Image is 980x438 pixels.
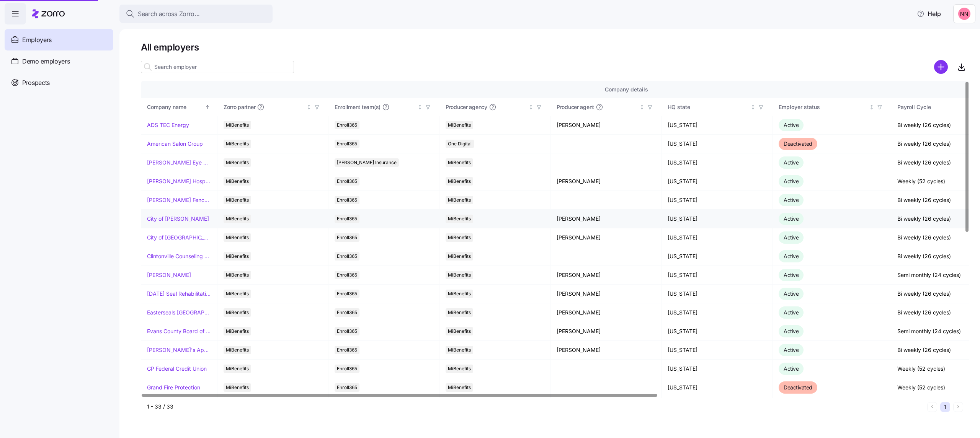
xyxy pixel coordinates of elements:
span: One Digital [448,140,472,148]
th: Employer statusNot sorted [773,98,891,116]
span: Producer agency [446,103,487,111]
span: Active [784,309,799,316]
button: Search across Zorro... [119,5,273,23]
span: Enroll365 [337,365,357,373]
span: Enroll365 [337,308,357,317]
span: Active [784,290,799,297]
div: Company name [147,103,204,111]
div: HQ state [668,103,749,111]
span: Enroll365 [337,177,357,186]
div: Sorted ascending [205,104,210,110]
td: [US_STATE] [661,116,773,135]
span: MiBenefits [448,383,471,392]
td: [US_STATE] [661,285,773,303]
a: Clintonville Counseling and Wellness [147,252,211,260]
a: Easterseals [GEOGRAPHIC_DATA] & [GEOGRAPHIC_DATA][US_STATE] [147,309,211,316]
span: Employers [22,35,52,45]
span: Deactivated [784,384,812,391]
span: Enroll365 [337,196,357,204]
span: MiBenefits [448,308,471,317]
td: [US_STATE] [661,153,773,172]
span: Active [784,272,799,278]
a: [DATE] Seal Rehabilitation Center of [GEOGRAPHIC_DATA] [147,290,211,298]
a: [PERSON_NAME] [147,271,191,279]
th: Zorro partnerNot sorted [217,98,328,116]
span: MiBenefits [226,327,249,335]
td: [US_STATE] [661,322,773,341]
td: [US_STATE] [661,228,773,247]
td: [US_STATE] [661,266,773,285]
span: Enroll365 [337,252,357,261]
span: Enrollment team(s) [335,103,381,111]
span: Active [784,215,799,222]
span: Active [784,159,799,166]
td: [PERSON_NAME] [550,228,661,247]
a: Demo employers [5,50,113,72]
span: Active [784,178,799,184]
th: Producer agentNot sorted [550,98,661,116]
span: MiBenefits [448,252,471,261]
span: Enroll365 [337,290,357,298]
span: MiBenefits [226,346,249,354]
span: MiBenefits [448,121,471,129]
button: Help [911,6,947,21]
td: [US_STATE] [661,247,773,266]
span: MiBenefits [226,365,249,373]
input: Search employer [141,61,294,73]
span: Prospects [22,78,50,88]
div: Not sorted [750,104,756,110]
span: MiBenefits [226,140,249,148]
th: HQ stateNot sorted [661,98,773,116]
td: [US_STATE] [661,172,773,191]
td: [PERSON_NAME] [550,285,661,303]
td: [PERSON_NAME] [550,266,661,285]
span: Zorro partner [224,103,255,111]
td: [US_STATE] [661,360,773,378]
h1: All employers [141,41,969,53]
td: [US_STATE] [661,210,773,228]
td: [PERSON_NAME] [550,172,661,191]
span: Enroll365 [337,383,357,392]
a: Grand Fire Protection [147,384,200,391]
div: Not sorted [528,104,534,110]
span: MiBenefits [226,196,249,204]
span: MiBenefits [448,327,471,335]
td: [US_STATE] [661,378,773,397]
div: Payroll Cycle [897,103,978,111]
span: Demo employers [22,57,70,66]
td: [PERSON_NAME] [550,303,661,322]
div: 1 - 33 / 33 [147,403,924,410]
span: Enroll365 [337,215,357,223]
a: [PERSON_NAME] Eye Associates [147,159,211,166]
span: MiBenefits [448,290,471,298]
td: [PERSON_NAME] [550,210,661,228]
span: MiBenefits [448,177,471,186]
td: [US_STATE] [661,135,773,153]
div: Not sorted [306,104,312,110]
a: Employers [5,29,113,50]
span: Enroll365 [337,271,357,279]
span: MiBenefits [448,346,471,354]
span: Active [784,253,799,259]
span: MiBenefits [226,177,249,186]
div: Not sorted [639,104,645,110]
span: Enroll365 [337,346,357,354]
span: Active [784,122,799,128]
span: MiBenefits [226,158,249,167]
svg: add icon [934,60,948,74]
span: MiBenefits [448,233,471,242]
th: Enrollment team(s)Not sorted [328,98,439,116]
span: Deactivated [784,140,812,147]
th: Producer agencyNot sorted [439,98,550,116]
span: Enroll365 [337,121,357,129]
div: Not sorted [417,104,423,110]
span: MiBenefits [448,158,471,167]
button: Next page [953,402,963,412]
span: MiBenefits [226,383,249,392]
a: City of [GEOGRAPHIC_DATA] [147,234,211,241]
img: 37cb906d10cb440dd1cb011682786431 [958,8,970,20]
td: [US_STATE] [661,191,773,210]
span: MiBenefits [226,308,249,317]
span: Help [917,9,941,18]
span: Producer agent [557,103,594,111]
